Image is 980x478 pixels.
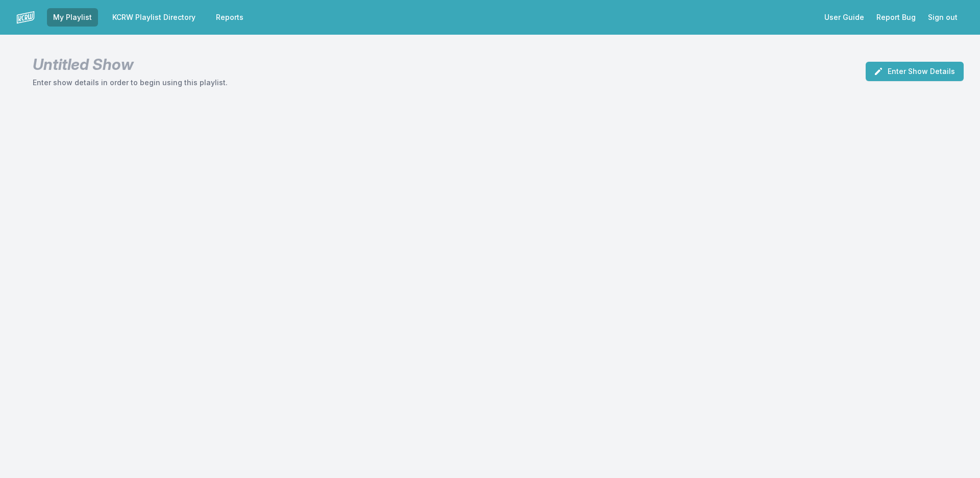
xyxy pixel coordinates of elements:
[47,8,98,27] a: My Playlist
[106,8,202,27] a: KCRW Playlist Directory
[16,8,35,27] img: logo-white-87cec1fa9cbef997252546196dc51331.png
[922,8,964,27] button: Sign out
[33,78,228,88] p: Enter show details in order to begin using this playlist.
[818,8,870,27] a: User Guide
[33,55,228,73] h1: Untitled Show
[210,8,250,27] a: Reports
[866,62,964,81] button: Enter Show Details
[870,8,922,27] a: Report Bug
